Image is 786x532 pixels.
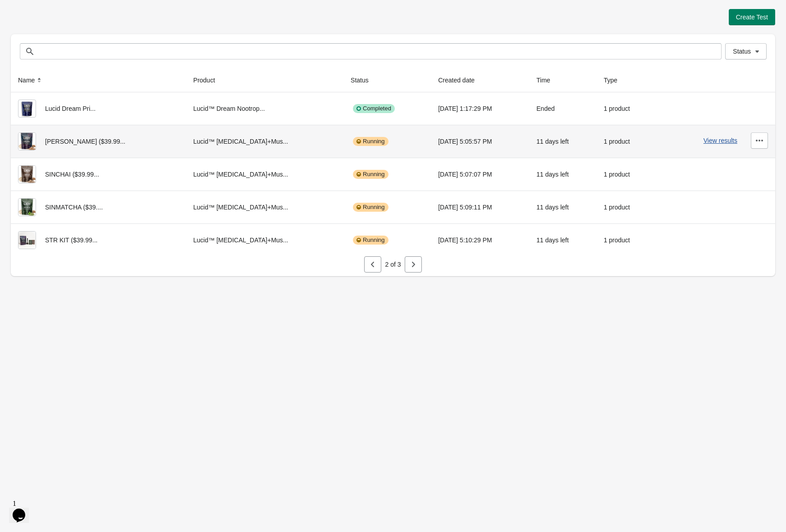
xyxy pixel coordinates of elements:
div: [DATE] 5:07:07 PM [438,165,522,183]
div: Running [353,170,388,179]
div: Ended [536,100,589,118]
div: 1 product [603,231,648,249]
iframe: chat widget [9,496,38,523]
div: [DATE] 5:10:29 PM [438,231,522,249]
button: Status [725,43,767,59]
div: 11 days left [536,198,589,216]
button: Name [14,72,47,88]
div: 1 product [603,100,648,118]
button: Created date [434,72,487,88]
div: 1 product [603,198,648,216]
div: [DATE] 5:09:11 PM [438,198,522,216]
div: 11 days left [536,165,589,183]
div: [DATE] 1:17:29 PM [438,100,522,118]
div: Running [353,236,388,245]
div: Running [353,203,388,212]
button: Type [600,72,630,88]
button: Status [347,72,381,88]
span: Status [733,48,751,55]
span: SINMATCHA ($39.... [45,204,103,211]
button: Time [533,72,563,88]
div: 11 days left [536,231,589,249]
button: View results [704,137,737,144]
span: Lucid Dream Pri... [45,105,96,112]
span: STR KIT ($39.99... [45,236,97,244]
span: 2 of 3 [385,261,401,268]
div: Lucid™ [MEDICAL_DATA]+Mus... [193,132,336,150]
div: 1 product [603,132,648,150]
div: Running [353,137,388,146]
div: Lucid™ [MEDICAL_DATA]+Mus... [193,231,336,249]
div: Lucid™ [MEDICAL_DATA]+Mus... [193,198,336,216]
button: Product [190,72,228,88]
div: [DATE] 5:05:57 PM [438,132,522,150]
div: 1 product [603,165,648,183]
span: [PERSON_NAME] ($39.99... [45,138,125,145]
button: Create Test [729,9,775,25]
div: Lucid™ [MEDICAL_DATA]+Mus... [193,165,336,183]
span: SINCHAI ($39.99... [45,171,99,178]
div: Lucid™ Dream Nootrop... [193,100,336,118]
span: Create Test [736,14,768,21]
div: 11 days left [536,132,589,150]
div: Completed [353,104,395,113]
